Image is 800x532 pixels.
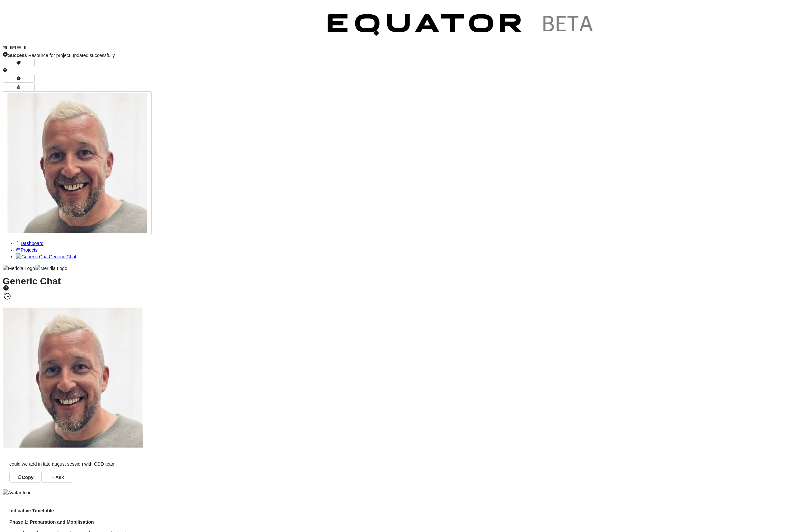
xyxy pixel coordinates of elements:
[22,474,34,481] span: Copy
[8,53,115,58] span: Resource for project updated successfully
[3,278,797,301] h1: Generic Chat
[16,241,44,246] a: Dashboard
[3,489,32,496] img: Avatar Icon
[9,508,54,513] strong: Indicative Timetable
[3,265,35,272] img: Meridia Logo
[9,472,41,483] button: Copy
[8,53,27,58] strong: Success
[26,3,316,50] img: Customer Logo
[3,308,143,448] img: Profile Icon
[9,461,260,467] p: could we add in late august session with CDD team
[16,254,76,259] a: Generic ChatGeneric Chat
[49,254,76,259] span: Generic Chat
[41,472,73,483] button: Ask
[35,265,67,272] img: Meridia Logo
[9,519,94,525] strong: Phase 1: Preparation and Mobilisation
[3,489,797,496] div: George
[16,253,49,260] img: Generic Chat
[21,247,38,253] span: Projects
[55,474,64,481] span: Ask
[7,93,147,233] img: Profile Icon
[3,308,797,449] div: Scott Mackay
[21,241,44,246] span: Dashboard
[316,3,607,50] img: Customer Logo
[16,247,38,253] a: Projects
